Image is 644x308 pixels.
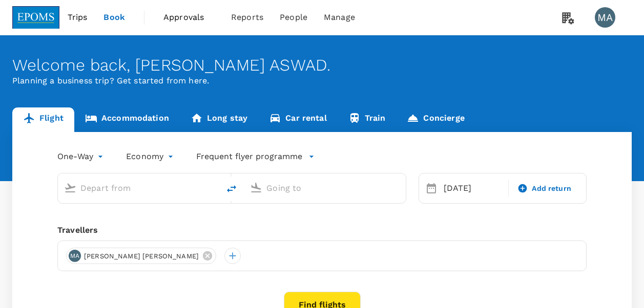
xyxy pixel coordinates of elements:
[12,75,632,87] p: Planning a business trip? Get started from here.
[78,251,205,261] span: [PERSON_NAME] [PERSON_NAME]
[440,178,507,199] div: [DATE]
[324,11,355,24] span: Manage
[74,107,180,132] a: Accommodation
[212,187,214,189] button: Open
[231,11,263,24] span: Reports
[12,107,74,132] a: Flight
[68,11,88,24] span: Trips
[57,224,587,236] div: Travellers
[12,6,59,29] img: EPOMS SDN BHD
[196,150,302,163] p: Frequent flyer programme
[219,177,244,201] button: delete
[103,11,125,24] span: Book
[126,148,176,165] div: Economy
[180,107,258,132] a: Long stay
[532,183,571,194] span: Add return
[12,56,632,75] div: Welcome back , [PERSON_NAME] ASWAD .
[196,150,315,163] button: Frequent flyer programme
[57,148,106,165] div: One-Way
[399,187,401,189] button: Open
[258,107,338,132] a: Car rental
[280,11,307,24] span: People
[163,11,215,24] span: Approvals
[595,7,615,28] div: MA
[338,107,397,132] a: Train
[396,107,475,132] a: Concierge
[66,248,216,264] div: MA[PERSON_NAME] [PERSON_NAME]
[80,180,198,196] input: Depart from
[69,250,81,262] div: MA
[266,180,384,196] input: Going to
